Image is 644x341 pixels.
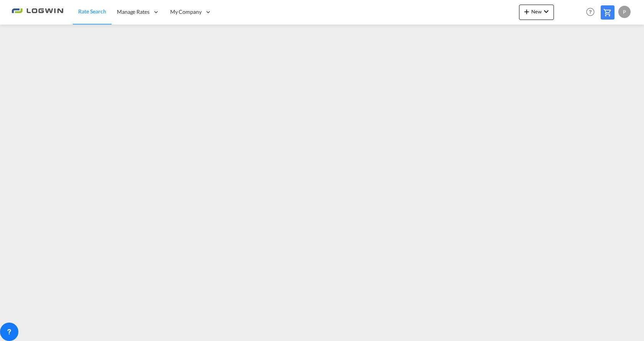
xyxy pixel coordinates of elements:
[117,8,149,16] span: Manage Rates
[584,5,601,19] div: Help
[618,6,631,18] div: P
[522,8,551,15] span: New
[78,8,106,15] span: Rate Search
[542,7,551,16] md-icon: icon-chevron-down
[584,5,597,18] span: Help
[170,8,202,16] span: My Company
[522,7,531,16] md-icon: icon-plus 400-fg
[519,5,554,20] button: icon-plus 400-fgNewicon-chevron-down
[11,3,63,21] img: 2761ae10d95411efa20a1f5e0282d2d7.png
